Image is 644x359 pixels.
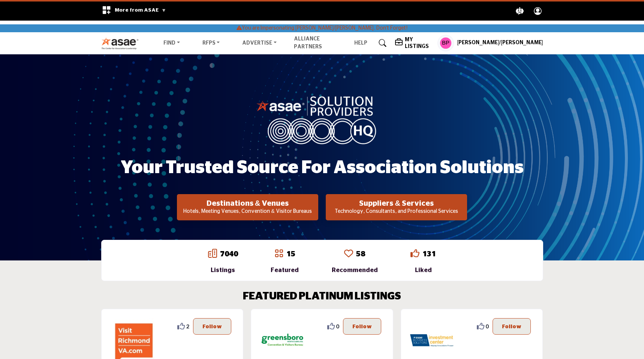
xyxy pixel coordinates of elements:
[179,208,316,215] p: Hotels, Meeting Venues, Convention & Visitor Bureaus
[208,266,238,275] div: Listings
[274,249,283,259] a: Go to Featured
[332,266,378,275] div: Recommended
[197,38,225,48] a: RFPs
[294,36,322,49] a: Alliance Partners
[326,194,467,220] button: Suppliers & Services Technology, Consultants, and Professional Services
[115,7,166,13] span: More from ASAE
[371,37,391,49] a: Search
[256,94,388,144] img: image
[422,250,436,258] a: 131
[328,199,465,208] h2: Suppliers & Services
[410,266,436,275] div: Liked
[271,266,299,275] div: Featured
[356,250,365,258] a: 58
[158,38,185,48] a: Find
[395,36,434,50] div: My Listings
[202,322,222,331] p: Follow
[502,322,521,331] p: Follow
[354,40,367,46] a: Help
[243,290,401,303] h2: FEATURED PLATINUM LISTINGS
[405,36,434,50] h5: My Listings
[97,1,171,21] div: More from ASAE
[352,322,372,331] p: Follow
[101,37,143,49] img: Site Logo
[493,318,531,335] button: Follow
[328,208,465,215] p: Technology, Consultants, and Professional Services
[410,249,419,258] i: Go to Liked
[177,194,318,220] button: Destinations & Venues Hotels, Meeting Venues, Convention & Visitor Bureaus
[457,39,543,47] h5: [PERSON_NAME]/[PERSON_NAME]
[237,38,282,48] a: Advertise
[121,156,524,179] h1: Your Trusted Source for Association Solutions
[179,199,316,208] h2: Destinations & Venues
[486,322,489,330] span: 0
[286,250,295,258] a: 15
[220,250,238,258] a: 7040
[186,322,189,330] span: 2
[343,318,381,335] button: Follow
[344,249,353,259] a: Go to Recommended
[193,318,231,335] button: Follow
[336,322,339,330] span: 0
[437,35,454,51] button: Show hide supplier dropdown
